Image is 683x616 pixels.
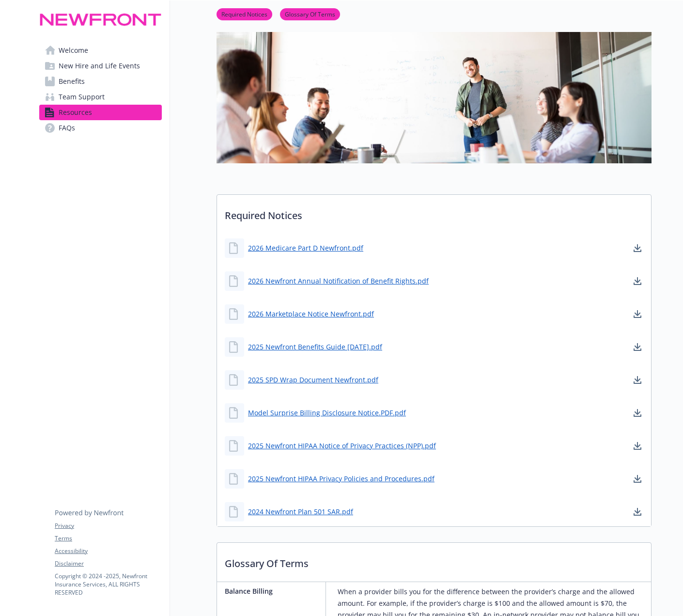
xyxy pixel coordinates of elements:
[59,58,140,74] span: New Hire and Life Events
[248,342,382,352] a: 2025 Newfront Benefits Guide [DATE].pdf
[55,547,161,555] a: Accessibility
[248,474,435,484] a: 2025 Newfront HIPAA Privacy Policies and Procedures.pdf
[39,58,162,74] a: New Hire and Life Events
[248,375,378,385] a: 2025 SPD Wrap Document Newfront.pdf
[55,572,161,597] p: Copyright © 2024 - 2025 , Newfront Insurance Services, ALL RIGHTS RESERVED
[248,441,436,451] a: 2025 Newfront HIPAA Notice of Privacy Practices (NPP).pdf
[632,308,643,320] a: download document
[59,43,88,58] span: Welcome
[55,534,161,543] a: Terms
[39,74,162,89] a: Benefits
[632,374,643,386] a: download document
[39,43,162,58] a: Welcome
[59,89,105,105] span: Team Support
[248,243,363,253] a: 2026 Medicare Part D Newfront.pdf
[225,586,322,596] p: Balance Billing
[632,341,643,353] a: download document
[217,543,651,579] p: Glossary Of Terms
[248,506,353,517] a: 2024 Newfront Plan 501 SAR.pdf
[217,9,272,18] a: Required Notices
[217,32,652,163] img: resources page banner
[632,506,643,518] a: download document
[39,89,162,105] a: Team Support
[632,275,643,287] a: download document
[248,309,374,319] a: 2026 Marketplace Notice Newfront.pdf
[632,407,643,419] a: download document
[632,473,643,485] a: download document
[248,408,406,418] a: Model Surprise Billing Disclosure Notice.PDF.pdf
[59,105,92,120] span: Resources
[632,242,643,254] a: download document
[39,120,162,136] a: FAQs
[632,440,643,452] a: download document
[280,9,340,18] a: Glossary Of Terms
[59,74,85,89] span: Benefits
[39,105,162,120] a: Resources
[248,276,429,286] a: 2026 Newfront Annual Notification of Benefit Rights.pdf
[217,195,651,231] p: Required Notices
[55,559,161,568] a: Disclaimer
[59,120,75,136] span: FAQs
[55,521,161,530] a: Privacy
